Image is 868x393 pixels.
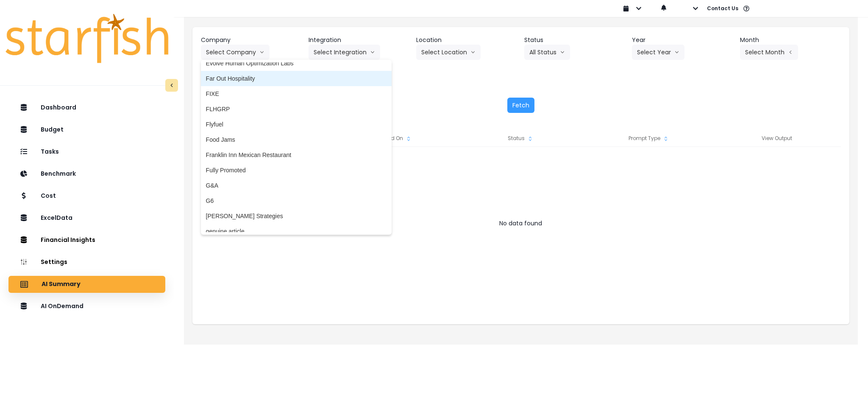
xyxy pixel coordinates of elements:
[8,210,165,227] button: ExcelData
[416,45,481,60] button: Select Locationarrow down line
[8,254,165,271] button: Settings
[309,45,380,60] button: Select Integrationarrow down line
[674,48,679,56] svg: arrow down line
[507,98,534,113] button: Fetch
[370,48,375,56] svg: arrow down line
[527,135,534,142] svg: sort
[8,121,165,138] button: Budget
[206,166,387,174] span: Fully Promoted
[470,48,476,56] svg: arrow down line
[41,303,83,310] p: AI OnDemand
[206,90,387,98] span: FIXE
[740,45,798,60] button: Select Montharrow left line
[632,36,733,45] header: Year
[329,130,457,147] div: Created On
[8,188,165,205] button: Cost
[259,48,264,56] svg: arrow down line
[41,214,72,222] p: ExcelData
[201,60,392,235] ul: Select Companyarrow down line
[788,48,793,56] svg: arrow left line
[206,120,387,129] span: Flyfuel
[41,192,56,199] p: Cost
[206,135,387,144] span: Food Jams
[524,45,570,60] button: All Statusarrow down line
[42,281,81,288] p: AI Summary
[524,36,625,45] header: Status
[8,166,165,182] button: Benchmark
[8,143,165,160] button: Tasks
[8,276,165,293] button: AI Summary
[206,181,387,190] span: G&A
[41,170,76,177] p: Benchmark
[206,151,387,159] span: Franklin Inn Mexican Restaurant
[41,126,64,133] p: Budget
[206,59,387,67] span: Evolve Human Optimization Labs
[206,74,387,83] span: Far Out Hospitality
[8,99,165,116] button: Dashboard
[41,104,76,111] p: Dashboard
[8,232,165,249] button: Financial Insights
[662,135,669,142] svg: sort
[206,196,387,205] span: G6
[206,105,387,113] span: FLHGRP
[585,130,713,147] div: Prompt Type
[416,36,517,45] header: Location
[740,36,841,45] header: Month
[632,45,684,60] button: Select Yeararrow down line
[201,215,841,232] div: No data found
[560,48,565,56] svg: arrow down line
[713,130,841,147] div: View Output
[457,130,585,147] div: Status
[41,148,59,155] p: Tasks
[201,45,270,60] button: Select Companyarrow down line
[206,212,387,220] span: [PERSON_NAME] Strategies
[206,227,387,236] span: genuine article
[8,298,165,315] button: AI OnDemand
[201,36,302,45] header: Company
[405,135,412,142] svg: sort
[309,36,409,45] header: Integration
